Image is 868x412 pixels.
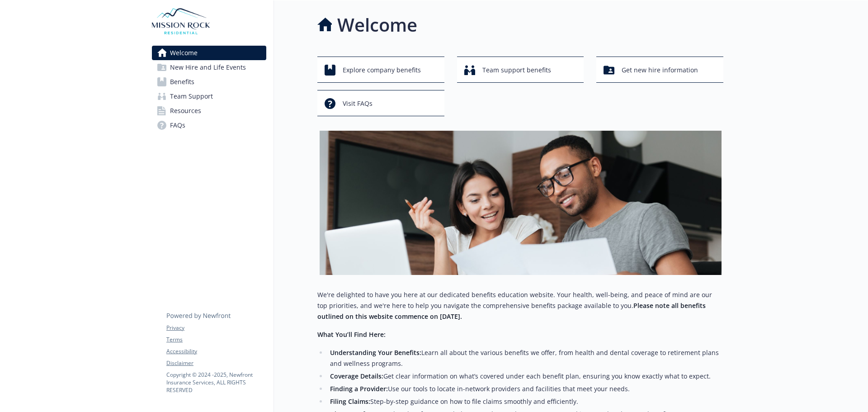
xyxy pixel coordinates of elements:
a: New Hire and Life Events [152,60,266,75]
a: Accessibility [166,347,266,355]
span: Visit FAQs [343,95,373,112]
button: Team support benefits [457,57,584,83]
li: Use our tools to locate in-network providers and facilities that meet your needs. [327,384,723,394]
span: Team Support [170,89,213,104]
a: Terms [166,336,266,344]
a: Privacy [166,324,266,332]
strong: What You’ll Find Here: [317,330,386,339]
a: Welcome [152,46,266,60]
img: overview page banner [320,131,722,275]
span: Resources [170,104,201,118]
p: We're delighted to have you here at our dedicated benefits education website. Your health, well-b... [317,289,723,322]
strong: Coverage Details: [330,372,383,380]
strong: Understanding Your Benefits: [330,348,421,357]
li: Step-by-step guidance on how to file claims smoothly and efficiently. [327,396,723,407]
span: Welcome [170,46,198,60]
a: Benefits [152,75,266,89]
span: Explore company benefits [343,62,421,79]
a: Team Support [152,89,266,104]
a: Resources [152,104,266,118]
button: Explore company benefits [317,57,444,83]
strong: Finding a Provider: [330,384,388,393]
strong: Filing Claims: [330,397,370,406]
button: Visit FAQs [317,90,444,116]
a: FAQs [152,118,266,133]
span: Benefits [170,75,194,89]
li: Get clear information on what’s covered under each benefit plan, ensuring you know exactly what t... [327,371,723,382]
button: Get new hire information [596,57,723,83]
span: FAQs [170,118,185,133]
a: Disclaimer [166,359,266,367]
p: Copyright © 2024 - 2025 , Newfront Insurance Services, ALL RIGHTS RESERVED [166,371,266,394]
h1: Welcome [337,11,417,38]
span: New Hire and Life Events [170,60,246,75]
span: Get new hire information [622,62,698,79]
li: Learn all about the various benefits we offer, from health and dental coverage to retirement plan... [327,347,723,369]
span: Team support benefits [482,62,551,79]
